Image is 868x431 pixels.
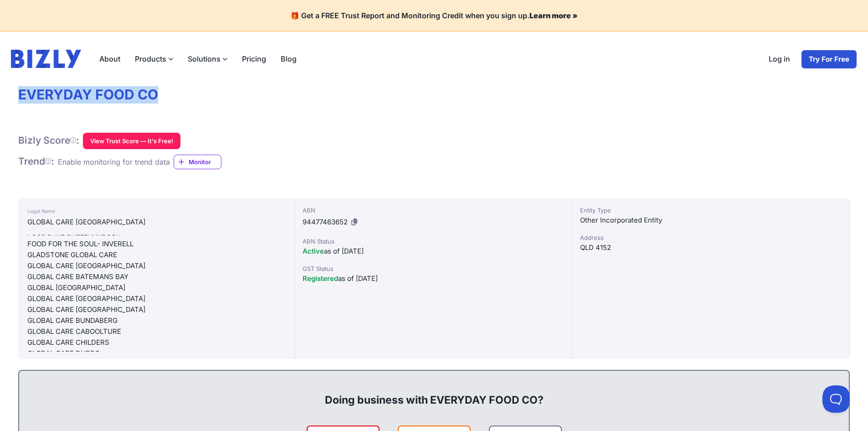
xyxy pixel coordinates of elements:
[27,249,286,260] div: GLADSTONE GLOBAL CARE
[303,237,565,246] div: ABN Status
[58,156,170,167] div: Enable monitoring for trend data
[27,348,286,359] div: GLOBAL CARE DUBBO
[27,282,286,293] div: GLOBAL [GEOGRAPHIC_DATA]
[18,86,850,104] h1: EVERYDAY FOOD CO
[92,50,128,68] a: About
[580,242,842,253] div: QLD 4152
[83,133,180,149] button: View Trust Score — It's Free!
[180,50,235,68] label: Solutions
[273,50,304,68] a: Blog
[303,274,338,283] span: Registered
[27,271,286,282] div: GLOBAL CARE BATEMANS BAY
[27,293,286,304] div: GLOBAL CARE [GEOGRAPHIC_DATA]
[27,315,286,326] div: GLOBAL CARE BUNDABERG
[580,206,842,215] div: Entity Type
[27,206,286,217] div: Legal Name
[174,155,221,169] a: Monitor
[822,385,850,413] iframe: Toggle Customer Support
[18,156,54,167] span: Trend :
[580,233,842,242] div: Address
[27,326,286,337] div: GLOBAL CARE CABOOLTURE
[801,50,857,69] a: Try For Free
[580,215,842,226] div: Other Incorporated Entity
[303,247,324,255] span: Active
[27,260,286,271] div: GLOBAL CARE [GEOGRAPHIC_DATA]
[761,50,797,69] a: Log in
[11,11,857,20] h4: 🎁 Get a FREE Trust Report and Monitoring Credit when you sign up.
[27,239,286,249] div: FOOD FOR THE SOUL- INVERELL
[303,273,565,284] div: as of [DATE]
[27,304,286,315] div: GLOBAL CARE [GEOGRAPHIC_DATA]
[303,264,565,273] div: GST Status
[235,50,273,68] a: Pricing
[303,218,348,226] span: 94477463652
[27,337,286,348] div: GLOBAL CARE CHILDERS
[28,378,840,407] div: Doing business with EVERYDAY FOOD CO?
[18,135,79,146] h1: Bizly Score :
[303,206,565,215] div: ABN
[189,157,221,166] span: Monitor
[27,217,286,228] div: GLOBAL CARE [GEOGRAPHIC_DATA]
[529,11,578,20] a: Learn more »
[128,50,180,68] label: Products
[11,50,81,68] img: bizly_logo.svg
[303,246,565,257] div: as of [DATE]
